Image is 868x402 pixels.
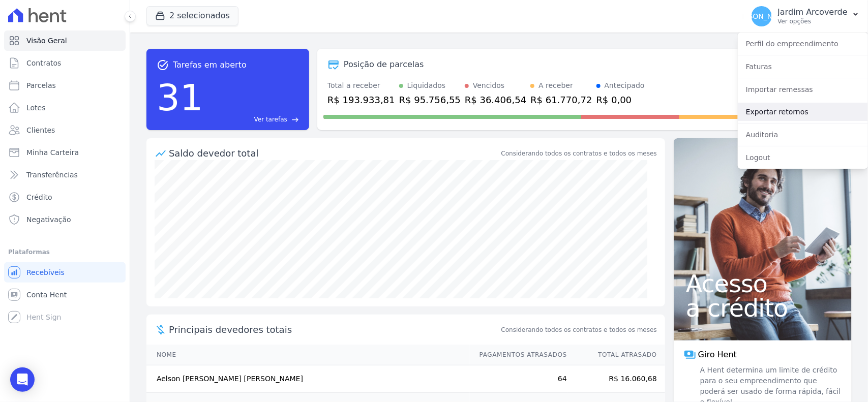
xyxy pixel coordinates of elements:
a: Auditoria [738,126,868,144]
th: Total Atrasado [567,345,665,365]
p: Jardim Arcoverde [778,7,848,17]
span: [PERSON_NAME] [732,13,791,20]
span: Giro Hent [698,349,737,361]
div: Vencidos [473,80,504,91]
a: Conta Hent [4,285,126,305]
span: Visão Geral [26,36,67,46]
a: Ver tarefas east [207,115,299,124]
div: Considerando todos os contratos e todos os meses [501,149,657,158]
span: Crédito [26,192,52,202]
div: Total a receber [327,80,395,91]
div: Saldo devedor total [169,146,499,160]
a: Visão Geral [4,30,126,51]
div: 31 [157,71,203,124]
span: a crédito [686,296,840,320]
p: Ver opções [778,17,848,25]
span: Lotes [26,103,46,113]
a: Transferências [4,165,126,185]
span: Clientes [26,125,55,135]
div: R$ 0,00 [596,93,645,107]
a: Importar remessas [738,80,868,99]
span: Ver tarefas [254,115,287,124]
a: Crédito [4,187,126,207]
button: 2 selecionados [146,6,238,25]
a: Clientes [4,120,126,140]
button: [PERSON_NAME] Jardim Arcoverde Ver opções [743,2,868,30]
th: Nome [146,345,470,365]
span: Tarefas em aberto [173,59,247,71]
div: Antecipado [605,80,645,91]
div: Open Intercom Messenger [10,367,35,392]
div: Plataformas [8,246,122,258]
a: Exportar retornos [738,103,868,121]
span: Recebíveis [26,267,65,277]
a: Minha Carteira [4,142,126,163]
div: R$ 95.756,55 [399,93,461,107]
span: Transferências [26,170,78,180]
span: Negativação [26,214,71,225]
td: 64 [470,365,567,393]
span: Minha Carteira [26,147,79,158]
div: R$ 193.933,81 [327,93,395,107]
td: R$ 16.060,68 [567,365,665,393]
span: Conta Hent [26,290,67,300]
span: Principais devedores totais [169,323,499,336]
a: Recebíveis [4,262,126,283]
div: R$ 61.770,72 [530,93,592,107]
span: Parcelas [26,80,56,90]
a: Parcelas [4,75,126,96]
a: Logout [738,148,868,167]
a: Lotes [4,98,126,118]
a: Perfil do empreendimento [738,35,868,53]
th: Pagamentos Atrasados [470,345,567,365]
span: Acesso [686,271,840,296]
div: Liquidados [407,80,446,91]
td: Aelson [PERSON_NAME] [PERSON_NAME] [146,365,470,393]
div: R$ 36.406,54 [465,93,526,107]
span: Contratos [26,58,61,68]
a: Contratos [4,53,126,73]
div: A receber [538,80,573,91]
span: Considerando todos os contratos e todos os meses [501,325,657,334]
span: task_alt [157,59,169,71]
div: Posição de parcelas [344,58,424,71]
span: east [291,116,299,123]
a: Negativação [4,209,126,230]
a: Faturas [738,57,868,76]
